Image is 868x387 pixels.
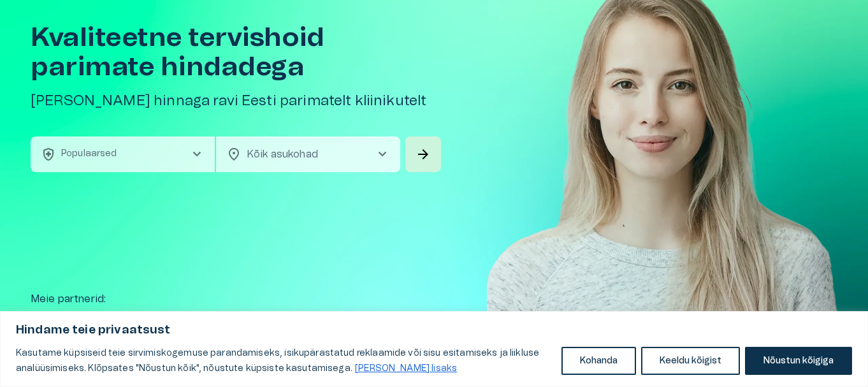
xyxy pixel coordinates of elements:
p: Populaarsed [61,147,117,161]
p: Meie partnerid : [31,291,837,307]
span: chevron_right [375,147,390,162]
span: location_on [226,147,242,162]
h1: Kvaliteetne tervishoid parimate hindadega [31,23,444,82]
button: Search [405,136,441,172]
span: arrow_forward [416,147,431,162]
p: Kasutame küpsiseid teie sirvimiskogemuse parandamiseks, isikupärastatud reklaamide või sisu esita... [16,346,552,376]
span: health_and_safety [41,147,56,162]
button: Kohanda [561,347,636,375]
button: Nõustun kõigiga [745,347,852,375]
button: Keeldu kõigist [641,347,740,375]
span: Help [65,10,84,20]
p: Hindame teie privaatsust [16,323,852,338]
a: Loe lisaks [354,363,458,374]
span: chevron_right [189,147,205,162]
p: Kõik asukohad [247,147,354,162]
button: health_and_safetyPopulaarsedchevron_right [31,136,215,172]
h5: [PERSON_NAME] hinnaga ravi Eesti parimatelt kliinikutelt [31,92,444,110]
